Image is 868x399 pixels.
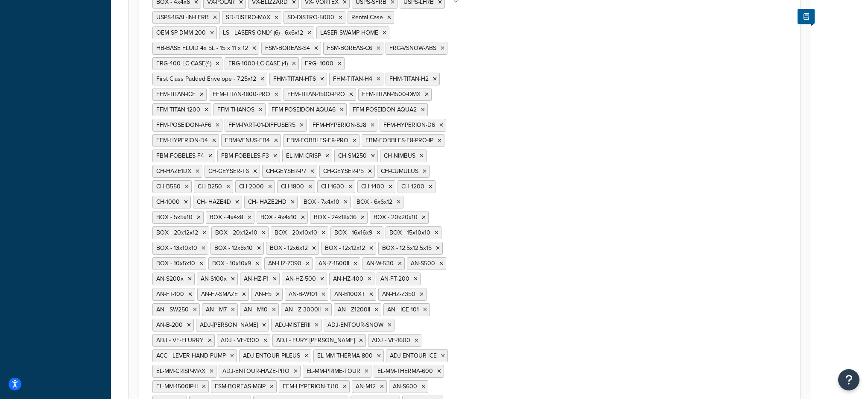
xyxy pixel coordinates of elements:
[353,105,417,114] span: FFM-POSEIDON-AQUA2
[221,151,269,160] span: FBM-FOBBLES-F3
[206,305,227,314] span: AN - M7
[265,44,310,53] span: FSM-BOREAS-S4
[276,336,355,345] span: ADJ - FURY [PERSON_NAME]
[156,305,189,314] span: AN - SW250
[156,120,211,129] span: FFM-POSEIDON-AF6
[201,274,227,283] span: AN-S100x
[156,28,206,37] span: OEM-SP-DMM-200
[285,305,321,314] span: AN - Z-3000II
[313,120,366,129] span: FFM-HYPERION-SJ8
[286,151,321,160] span: EL-MM-CRISP
[320,28,378,37] span: LASER-SWAMP-HOME
[273,74,316,83] span: FHM-TITAN-HT6
[317,351,373,360] span: EL-MM-THERMA-800
[389,74,429,83] span: FHM-TITAN-H2
[362,90,421,99] span: FFM-TITAN-1500-DMX
[248,197,286,206] span: CH- HAZE2HD
[356,382,376,391] span: AN-M12
[365,136,433,145] span: FBM-FOBBLES-F8-PRO-IP
[333,274,363,283] span: AN-HZ-400
[393,382,417,391] span: AN-S600
[212,259,251,268] span: BOX - 10x10x9
[382,244,432,252] span: BOX - 12.5x12.5x15
[213,90,270,99] span: FFM-TITAN-1800-PRO
[325,244,365,252] span: BOX - 12x12x12
[217,105,254,114] span: FFM-THANOS
[283,382,339,391] span: FFM-HYPERION-TJ10
[156,367,205,376] span: EL-MM-CRISP-MAX
[319,259,349,268] span: AN-Z-1500II
[798,9,815,24] button: Show Help Docs
[411,259,435,268] span: AN-S500
[198,182,222,191] span: CH-B250
[200,320,258,329] span: ADJ-[PERSON_NAME]
[281,182,304,191] span: CH-1800
[838,369,859,390] button: Open Resource Center
[223,28,303,37] span: LS - LASERS ONLY (6) - 6x6x12
[272,105,336,114] span: FFM-POSEIDON-AQUA6
[275,228,317,237] span: BOX - 20x10x10
[314,213,357,222] span: BOX - 24x18x36
[389,228,430,237] span: BOX - 15x10x10
[156,197,180,206] span: CH-1000
[156,244,197,252] span: BOX - 13x10x10
[334,290,365,299] span: AN-B100XT
[201,290,238,299] span: AN-F7-SMAZE
[156,167,191,176] span: CH-HAZE1DX
[275,320,310,329] span: ADJ-MISTERII
[305,59,333,68] span: FRG- 1000
[327,44,372,53] span: FSM-BOREAS-C6
[333,74,372,83] span: FHM-TITAN-H4
[239,182,264,191] span: CH-2000
[387,305,419,314] span: AN - ICE 101
[383,120,435,129] span: FFM-HYPERION-D6
[286,274,316,283] span: AN-HZ-500
[334,228,372,237] span: BOX - 16x16x9
[228,120,295,129] span: FFM-PART-01-DIFFUSER5
[225,136,270,145] span: FBM-VENUS-EB4
[351,13,383,22] span: Rental Case
[156,182,181,191] span: CH-B550
[338,151,367,160] span: CH-SM250
[255,290,272,299] span: AN-F5
[377,367,433,376] span: EL-MM-THERMA-600
[215,382,266,391] span: FSM-BOREAS-M6IP
[156,136,208,145] span: FFM-HYPERION-D4
[287,136,348,145] span: FBM-FOBBLES-F8-PRO
[361,182,384,191] span: CH-1400
[156,44,248,53] span: HB-BASE FLUID 4x 5L - 15 x 11 x 12
[156,336,204,345] span: ADJ - VF-FLURRY
[156,274,184,283] span: AN-S200x
[222,367,289,376] span: ADJ-ENTOUR-HAZE-PRO
[156,351,226,360] span: ACC - LEVER HAND PUMP
[401,182,424,191] span: CH-1200
[156,13,209,22] span: USPS-1GAL-IN-LFRB
[327,320,383,329] span: ADJ-ENTOUR-SNOW
[287,90,345,99] span: FFM-TITAN-1500-PRO
[156,228,198,237] span: BOX - 20x12x12
[266,167,306,176] span: CH-GEYSER-P7
[197,197,231,206] span: CH- HAZE4D
[156,74,256,83] span: First Class Padded Envelope - 7.25x12
[208,167,249,176] span: CH-GEYSER-T6
[357,197,392,206] span: BOX - 6x6x12
[304,197,339,206] span: BOX - 7x4x10
[381,167,418,176] span: CH-CUMULUS
[156,382,198,391] span: EL-MM-1500IP-II
[268,259,301,268] span: AN-HZ-Z390
[244,305,268,314] span: AN - M10
[228,59,288,68] span: FRG-1000-LC-CASE (4)
[156,320,183,329] span: AN-B-200
[366,259,394,268] span: AN-W-530
[372,336,410,345] span: ADJ - VF-1600
[214,244,253,252] span: BOX - 12x8x10
[289,290,317,299] span: AN-B-W101
[323,167,364,176] span: CH-GEYSER-P5
[270,244,308,252] span: BOX - 12x6x12
[389,44,436,53] span: FRG-VSNOW-ABS
[210,213,243,222] span: BOX - 4x4x8
[287,13,334,22] span: SD-DISTRO-5000
[221,336,259,345] span: ADJ - VF-1300
[374,213,418,222] span: BOX - 20x20x10
[156,259,195,268] span: BOX - 10x5x10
